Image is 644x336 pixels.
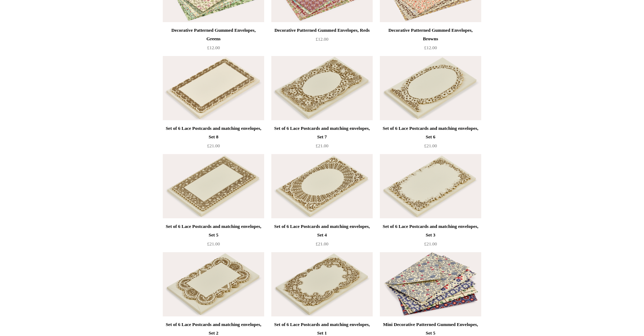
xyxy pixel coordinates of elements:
[271,56,373,120] a: Set of 6 Lace Postcards and matching envelopes, Set 7 Set of 6 Lace Postcards and matching envelo...
[380,222,481,251] a: Set of 6 Lace Postcards and matching envelopes, Set 3 £21.00
[271,252,373,316] a: Set of 6 Lace Postcards and matching envelopes, Set 1 Set of 6 Lace Postcards and matching envelo...
[163,252,264,316] img: Set of 6 Lace Postcards and matching envelopes, Set 2
[165,124,262,141] div: Set of 6 Lace Postcards and matching envelopes, Set 8
[316,143,328,148] span: £21.00
[271,222,373,251] a: Set of 6 Lace Postcards and matching envelopes, Set 4 £21.00
[163,56,264,120] img: Set of 6 Lace Postcards and matching envelopes, Set 8
[207,45,220,50] span: £12.00
[163,154,264,218] a: Set of 6 Lace Postcards and matching envelopes, Set 5 Set of 6 Lace Postcards and matching envelo...
[271,252,373,316] img: Set of 6 Lace Postcards and matching envelopes, Set 1
[163,222,264,251] a: Set of 6 Lace Postcards and matching envelopes, Set 5 £21.00
[380,154,481,218] img: Set of 6 Lace Postcards and matching envelopes, Set 3
[271,124,373,153] a: Set of 6 Lace Postcards and matching envelopes, Set 7 £21.00
[163,124,264,153] a: Set of 6 Lace Postcards and matching envelopes, Set 8 £21.00
[424,143,437,148] span: £21.00
[380,252,481,316] a: Mini Decorative Patterned Gummed Envelopes, Set 5 Mini Decorative Patterned Gummed Envelopes, Set 5
[380,252,481,316] img: Mini Decorative Patterned Gummed Envelopes, Set 5
[163,252,264,316] a: Set of 6 Lace Postcards and matching envelopes, Set 2 Set of 6 Lace Postcards and matching envelo...
[271,56,373,120] img: Set of 6 Lace Postcards and matching envelopes, Set 7
[165,26,262,43] div: Decorative Patterned Gummed Envelopes, Greens
[163,56,264,120] a: Set of 6 Lace Postcards and matching envelopes, Set 8 Set of 6 Lace Postcards and matching envelo...
[380,56,481,120] img: Set of 6 Lace Postcards and matching envelopes, Set 6
[424,241,437,246] span: £21.00
[207,143,220,148] span: £21.00
[380,56,481,120] a: Set of 6 Lace Postcards and matching envelopes, Set 6 Set of 6 Lace Postcards and matching envelo...
[271,154,373,218] img: Set of 6 Lace Postcards and matching envelopes, Set 4
[380,124,481,153] a: Set of 6 Lace Postcards and matching envelopes, Set 6 £21.00
[207,241,220,246] span: £21.00
[273,222,371,239] div: Set of 6 Lace Postcards and matching envelopes, Set 4
[163,154,264,218] img: Set of 6 Lace Postcards and matching envelopes, Set 5
[165,222,262,239] div: Set of 6 Lace Postcards and matching envelopes, Set 5
[316,36,328,42] span: £12.00
[163,26,264,55] a: Decorative Patterned Gummed Envelopes, Greens £12.00
[380,26,481,55] a: Decorative Patterned Gummed Envelopes, Browns £12.00
[382,124,479,141] div: Set of 6 Lace Postcards and matching envelopes, Set 6
[273,124,371,141] div: Set of 6 Lace Postcards and matching envelopes, Set 7
[382,222,479,239] div: Set of 6 Lace Postcards and matching envelopes, Set 3
[271,154,373,218] a: Set of 6 Lace Postcards and matching envelopes, Set 4 Set of 6 Lace Postcards and matching envelo...
[316,241,328,246] span: £21.00
[382,26,479,43] div: Decorative Patterned Gummed Envelopes, Browns
[380,154,481,218] a: Set of 6 Lace Postcards and matching envelopes, Set 3 Set of 6 Lace Postcards and matching envelo...
[424,45,437,50] span: £12.00
[273,26,371,35] div: Decorative Patterned Gummed Envelopes, Reds
[271,26,373,55] a: Decorative Patterned Gummed Envelopes, Reds £12.00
